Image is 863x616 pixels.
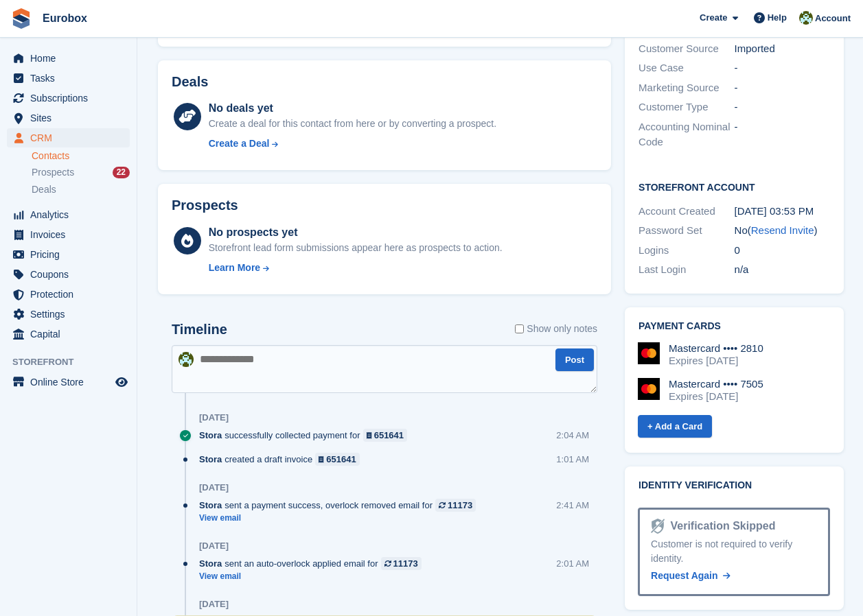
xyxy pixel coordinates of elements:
[209,261,260,275] div: Learn More
[638,180,830,193] h2: Storefront Account
[32,150,130,163] a: Contacts
[199,412,229,423] div: [DATE]
[7,88,130,108] a: menu
[32,182,130,197] a: Deals
[199,482,229,493] div: [DATE]
[30,69,113,88] span: Tasks
[735,223,831,239] div: No
[638,480,830,491] h2: Identity verification
[199,557,222,570] span: Stora
[638,80,735,96] div: Marketing Source
[735,60,831,76] div: -
[209,117,496,131] div: Create a deal for this contact from here or by converting a prospect.
[7,205,130,224] a: menu
[638,41,735,57] div: Customer Source
[199,557,428,570] div: sent an auto-overlock applied email for
[199,599,229,610] div: [DATE]
[209,137,270,151] div: Create a Deal
[199,453,367,466] div: created a draft invoice
[669,378,763,390] div: Mastercard •••• 7505
[30,49,113,68] span: Home
[199,429,222,442] span: Stora
[393,557,418,570] div: 11173
[556,557,589,570] div: 2:01 AM
[172,198,238,213] h2: Prospects
[381,557,422,570] a: 11173
[651,537,817,566] div: Customer is not required to verify identity.
[199,571,428,582] a: View email
[638,415,712,438] a: + Add a Card
[7,225,130,244] a: menu
[7,49,130,68] a: menu
[735,262,831,278] div: n/a
[751,224,814,236] a: Resend Invite
[11,8,32,29] img: stora-icon-8386f47178a22dfd0bd8f6a31ec36ba5ce8667c1dd55bd0f319d3a0aa187defe.svg
[638,262,735,278] div: Last Login
[30,372,113,392] span: Online Store
[555,348,594,371] button: Post
[556,453,589,466] div: 1:01 AM
[30,88,113,108] span: Subscriptions
[735,99,831,115] div: -
[30,225,113,244] span: Invoices
[748,224,818,236] span: ( )
[768,11,787,25] span: Help
[179,352,194,367] img: Lorna Russell
[209,261,503,275] a: Learn More
[326,453,356,466] div: 651641
[7,324,130,344] a: menu
[435,499,476,512] a: 11173
[556,499,589,512] div: 2:41 AM
[363,429,408,442] a: 651641
[669,355,763,367] div: Expires [DATE]
[665,518,775,534] div: Verification Skipped
[37,7,93,29] a: Eurobox
[7,372,130,392] a: menu
[700,11,727,25] span: Create
[638,223,735,239] div: Password Set
[30,108,113,128] span: Sites
[638,60,735,76] div: Use Case
[199,429,414,442] div: successfully collected payment for
[30,265,113,284] span: Coupons
[199,512,483,524] a: View email
[209,100,496,117] div: No deals yet
[7,305,130,324] a: menu
[638,99,735,115] div: Customer Type
[172,322,227,337] h2: Timeline
[7,245,130,264] a: menu
[735,80,831,96] div: -
[735,243,831,259] div: 0
[735,204,831,220] div: [DATE] 03:53 PM
[651,570,718,581] span: Request Again
[815,12,851,25] span: Account
[30,324,113,344] span: Capital
[113,374,130,390] a: Preview store
[315,453,360,466] a: 651641
[735,119,831,150] div: -
[515,322,524,336] input: Show only notes
[7,265,130,284] a: menu
[30,245,113,264] span: Pricing
[556,429,589,442] div: 2:04 AM
[30,128,113,147] span: CRM
[638,204,735,220] div: Account Created
[7,128,130,147] a: menu
[199,453,222,466] span: Stora
[7,108,130,128] a: menu
[199,499,222,512] span: Stora
[12,355,137,369] span: Storefront
[32,183,56,196] span: Deals
[32,166,74,179] span: Prospects
[669,390,763,403] div: Expires [DATE]
[638,378,660,400] img: Mastercard Logo
[7,69,130,88] a: menu
[199,499,483,512] div: sent a payment success, overlock removed email for
[30,305,113,324] span: Settings
[638,342,660,364] img: Mastercard Logo
[638,321,830,332] h2: Payment cards
[799,11,813,25] img: Lorna Russell
[638,243,735,259] div: Logins
[374,429,404,442] div: 651641
[30,285,113,304] span: Protection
